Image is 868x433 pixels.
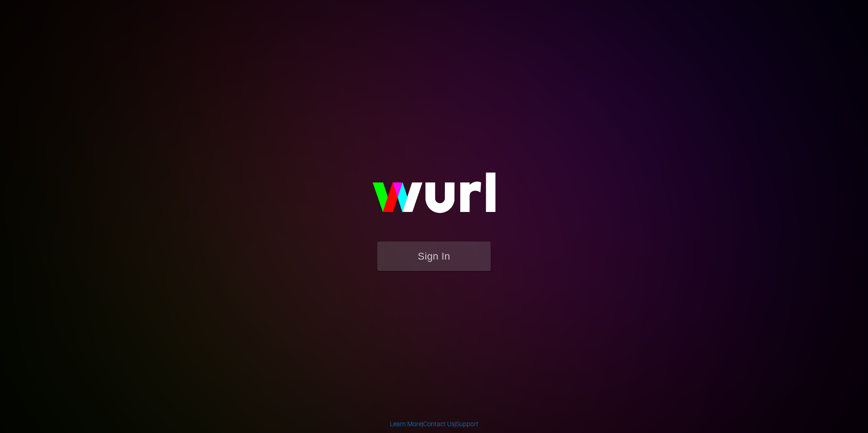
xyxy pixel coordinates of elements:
a: Contact Us [423,420,454,428]
img: wurl-logo-on-black-223613ac3d8ba8fe6dc639794a292ebdb59501304c7dfd60c99c58986ef67473.svg [343,153,525,241]
button: Sign In [377,241,491,271]
a: Learn More [390,420,422,428]
a: Support [456,420,478,428]
div: | | [390,419,478,428]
